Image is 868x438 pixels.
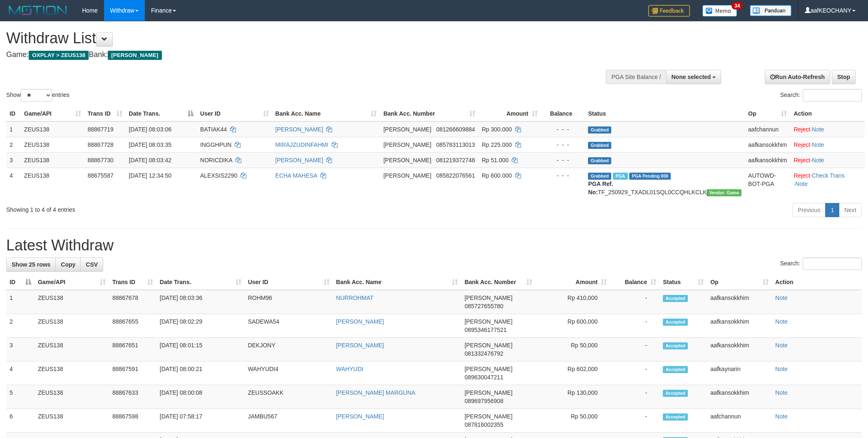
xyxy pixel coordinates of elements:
[588,126,611,134] span: Grabbed
[464,398,503,404] span: Copy 089697956908 to clipboard
[21,89,52,101] select: Showentries
[126,106,197,121] th: Date Trans.: activate to sort column descending
[29,51,89,60] span: OXPLAY > ZEUS138
[812,172,845,179] a: Check Trans
[839,203,862,217] a: Next
[6,237,862,254] h1: Latest Withdraw
[464,366,512,372] span: [PERSON_NAME]
[794,141,810,148] a: Reject
[129,141,171,148] span: [DATE] 08:03:35
[745,121,790,137] td: aafchannun
[585,168,745,200] td: TF_250929_TXADL01SQL0CCQHLKCLK
[536,385,610,409] td: Rp 130,000
[6,89,69,101] label: Show entries
[380,106,478,121] th: Bank Acc. Number: activate to sort column ascending
[200,157,232,163] span: NORICDIKA
[750,5,791,16] img: panduan.png
[663,319,688,326] span: Accepted
[588,173,611,180] span: Grabbed
[536,290,610,314] td: Rp 410,000
[803,257,862,270] input: Search:
[775,342,788,349] a: Note
[663,390,688,397] span: Accepted
[660,275,707,290] th: Status: activate to sort column ascending
[336,366,364,372] a: WAHYUDI
[156,290,245,314] td: [DATE] 08:03:36
[6,30,570,47] h1: Withdraw List
[780,89,862,101] label: Search:
[613,173,627,180] span: Marked by aafpengsreynich
[772,275,862,290] th: Action
[775,366,788,372] a: Note
[336,294,374,301] a: NURROHMAT
[775,413,788,420] a: Note
[812,126,824,133] a: Note
[610,314,660,338] td: -
[464,294,512,301] span: [PERSON_NAME]
[109,314,156,338] td: 88867655
[610,290,660,314] td: -
[6,106,21,121] th: ID
[333,275,461,290] th: Bank Acc. Name: activate to sort column ascending
[129,126,171,133] span: [DATE] 08:03:06
[245,338,333,361] td: DEKJONY
[707,409,772,433] td: aafchannun
[156,385,245,409] td: [DATE] 08:00:08
[6,51,570,59] h4: Game: Bank:
[6,202,355,214] div: Showing 1 to 4 of 4 entries
[790,152,865,168] td: ·
[610,361,660,385] td: -
[6,152,21,168] td: 3
[6,314,35,338] td: 2
[780,257,862,270] label: Search:
[663,366,688,373] span: Accepted
[80,257,103,272] a: CSV
[436,157,475,163] span: Copy 081219372748 to clipboard
[245,314,333,338] td: SADEWA54
[436,126,475,133] span: Copy 081266609884 to clipboard
[436,172,475,179] span: Copy 085822076561 to clipboard
[707,275,772,290] th: Op: activate to sort column ascending
[156,275,245,290] th: Date Trans.: activate to sort column ascending
[541,106,585,121] th: Balance
[464,350,503,357] span: Copy 081332476792 to clipboard
[663,342,688,349] span: Accepted
[536,314,610,338] td: Rp 600,000
[794,157,810,163] a: Reject
[61,261,75,268] span: Copy
[109,338,156,361] td: 88867651
[464,413,512,420] span: [PERSON_NAME]
[732,2,743,10] span: 34
[648,5,690,17] img: Feedback.jpg
[588,142,611,149] span: Grabbed
[6,361,35,385] td: 4
[21,121,84,137] td: ZEUS138
[745,106,790,121] th: Op: activate to sort column ascending
[6,4,69,17] img: MOTION_logo.png
[35,338,109,361] td: ZEUS138
[21,137,84,152] td: ZEUS138
[336,342,384,349] a: [PERSON_NAME]
[629,173,671,180] span: PGA Pending
[88,157,114,163] span: 88867730
[6,290,35,314] td: 1
[606,70,666,84] div: PGA Site Balance /
[156,409,245,433] td: [DATE] 07:58:17
[663,413,688,421] span: Accepted
[707,338,772,361] td: aafkansokkhim
[109,361,156,385] td: 88867591
[200,126,227,133] span: BATIAK44
[812,157,824,163] a: Note
[156,338,245,361] td: [DATE] 08:01:15
[245,275,333,290] th: User ID: activate to sort column ascending
[610,385,660,409] td: -
[790,168,865,200] td: · ·
[84,106,126,121] th: Trans ID: activate to sort column ascending
[803,89,862,101] input: Search:
[272,106,380,121] th: Bank Acc. Name: activate to sort column ascending
[109,385,156,409] td: 88867633
[129,157,171,163] span: [DATE] 08:03:42
[666,70,722,84] button: None selected
[610,338,660,361] td: -
[88,126,114,133] span: 88867719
